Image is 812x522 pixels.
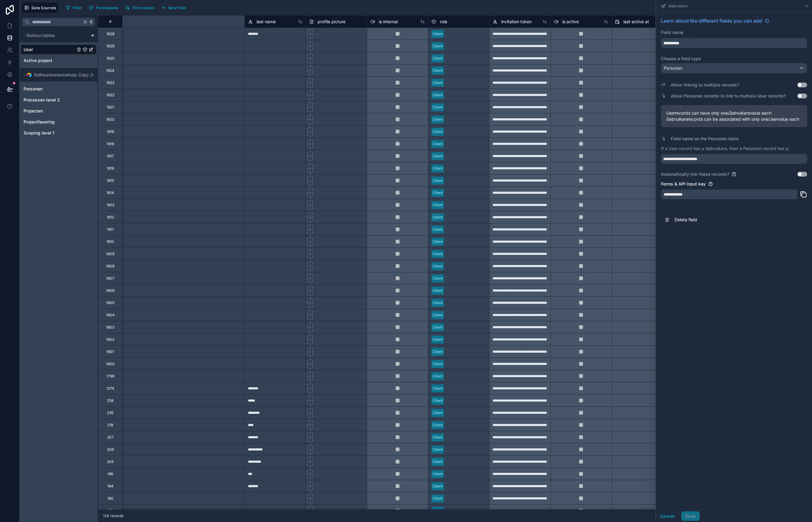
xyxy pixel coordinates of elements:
div: 196 [107,472,113,476]
em: Gebruikers [728,110,750,116]
div: Client [433,288,443,293]
div: 206 [107,447,114,452]
button: Find column [123,3,157,12]
span: Find column [132,6,154,10]
div: Client [433,202,443,208]
span: last name [257,19,276,25]
div: Client [433,337,443,342]
div: Client [433,483,443,489]
div: 1274 [106,386,114,391]
button: Data Sources [22,2,58,13]
p: If a User record has a Gebruikers, then a Personen record has a: [661,145,807,152]
div: 1816 [107,166,114,171]
span: Learn about the different fields you can add [661,17,762,24]
div: Client [433,471,443,477]
div: Client [433,68,443,73]
div: Client [433,239,443,244]
div: Client [433,153,443,159]
div: 1814 [106,190,114,195]
div: Client [433,361,443,367]
span: last active at [623,19,649,25]
div: 1818 [107,142,114,146]
div: 1801 [106,349,114,354]
div: 1809 [106,252,114,256]
span: New field [168,6,186,10]
div: 1811 [107,227,114,232]
em: User [768,116,777,122]
div: 1815 [107,178,114,183]
span: is internal [379,19,398,25]
div: Client [433,459,443,465]
div: 1824 [106,68,114,73]
span: is active [562,19,579,25]
div: Client [433,166,443,171]
a: Learn about the different fields you can add [661,17,770,24]
button: Filter [63,3,84,12]
div: Client [433,312,443,318]
div: Client [433,435,443,440]
div: Client [433,373,443,379]
div: Client [433,215,443,220]
button: Cancel [656,511,679,521]
div: Client [433,386,443,391]
div: Client [433,227,443,232]
div: Client [433,496,443,501]
div: 1819 [107,129,114,134]
span: Personen [664,65,682,71]
div: 1810 [106,239,114,244]
div: 1808 [106,264,114,269]
span: Filter [73,6,82,10]
a: Permissions [87,3,123,12]
label: Field name on the Personen table [671,136,739,142]
div: 1822 [106,93,114,97]
button: Permissions [87,3,120,12]
span: records can have only one value each [666,110,802,116]
div: 1806 [106,288,114,293]
span: 124 records [103,513,124,518]
button: Delete field [661,213,807,226]
span: role [440,19,447,25]
div: Client [433,178,443,183]
div: 1807 [106,276,114,281]
div: 1804 [106,313,115,318]
div: Client [433,398,443,403]
div: 1803 [106,325,114,330]
label: Automatically link these records? [661,171,729,177]
div: 178 [107,508,113,513]
div: 1800 [106,362,115,366]
div: 1805 [106,300,114,305]
div: # [103,19,118,24]
div: Client [433,43,443,49]
div: 205 [107,459,114,464]
div: Client [433,56,443,61]
button: Personen [661,63,807,73]
label: Allow linking to multiple records? [671,82,739,88]
div: Client [433,300,443,306]
span: K [89,20,94,24]
em: User [666,110,675,116]
div: 1802 [106,337,114,342]
div: 1813 [107,203,114,208]
div: 1826 [106,44,114,49]
div: Client [433,190,443,196]
div: Client [433,508,443,513]
div: 1820 [106,117,114,122]
div: 235 [107,410,113,415]
label: Field name [661,29,683,35]
div: 1812 [107,215,114,220]
span: Delete field [674,217,762,223]
div: Client [433,447,443,452]
div: Client [433,276,443,281]
div: 218 [107,423,113,428]
span: Permissions [96,6,118,10]
div: 1823 [106,80,114,85]
div: Client [433,141,443,147]
div: 1821 [107,105,114,110]
label: Forms & API Input key [661,181,706,187]
div: Client [433,92,443,98]
label: Choose a field type [661,56,807,62]
span: records can be associated with only one value each [666,116,802,122]
div: 194 [107,484,113,489]
span: Data Sources [31,6,56,10]
div: 258 [107,398,113,403]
